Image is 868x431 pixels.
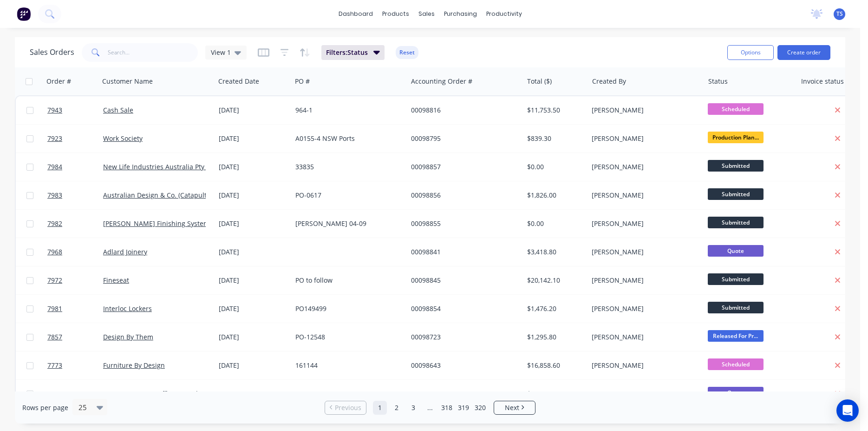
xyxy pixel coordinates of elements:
[708,330,764,342] span: Released For Pr...
[295,332,398,342] div: PO-12548
[482,7,527,21] div: productivity
[411,304,514,313] div: 00098854
[103,219,213,228] a: [PERSON_NAME] Finishing Systems
[592,219,695,228] div: [PERSON_NAME]
[527,162,581,172] div: $0.00
[47,96,103,124] a: 7943
[592,134,695,143] div: [PERSON_NAME]
[411,77,472,86] div: Accounting Order #
[592,106,695,115] div: [PERSON_NAME]
[592,389,695,398] div: [PERSON_NAME]
[103,134,143,143] a: Work Society
[47,191,62,200] span: 7983
[592,247,695,257] div: [PERSON_NAME]
[708,358,764,370] span: Scheduled
[505,403,519,412] span: Next
[411,162,514,172] div: 00098857
[527,134,581,143] div: $839.30
[411,389,514,398] div: 00098853
[103,304,152,313] a: Interloc Lockers
[457,401,470,415] a: Page 319
[423,401,437,415] a: Jump forward
[47,295,103,323] a: 7981
[30,48,74,57] h1: Sales Orders
[47,323,103,351] a: 7857
[390,401,404,415] a: Page 2
[47,389,62,398] span: 7980
[295,276,398,285] div: PO to follow
[47,153,103,181] a: 7984
[801,77,844,86] div: Invoice status
[47,238,103,266] a: 7968
[295,219,398,228] div: [PERSON_NAME] 04-09
[219,247,288,257] div: [DATE]
[108,43,198,62] input: Search...
[295,162,398,172] div: 33835
[219,389,288,398] div: [DATE]
[473,401,487,415] a: Page 320
[335,403,361,412] span: Previous
[439,7,482,21] div: purchasing
[103,332,153,341] a: Design By Them
[592,332,695,342] div: [PERSON_NAME]
[411,219,514,228] div: 00098855
[103,276,129,285] a: Fineseat
[211,47,231,57] span: View 1
[47,181,103,209] a: 7983
[708,103,764,115] span: Scheduled
[103,106,133,114] a: Cash Sale
[708,217,764,228] span: Submitted
[708,273,764,285] span: Submitted
[592,361,695,370] div: [PERSON_NAME]
[334,7,378,21] a: dashboard
[494,403,535,412] a: Next page
[22,403,68,412] span: Rows per page
[219,191,288,200] div: [DATE]
[47,380,103,408] a: 7980
[219,134,288,143] div: [DATE]
[527,247,581,257] div: $3,418.80
[411,106,514,115] div: 00098816
[527,304,581,313] div: $1,476.20
[295,106,398,115] div: 964-1
[373,401,387,415] a: Page 1 is your current page
[219,304,288,313] div: [DATE]
[47,210,103,238] a: 7982
[103,191,209,199] a: Australian Design & Co. (Catapult)
[219,162,288,172] div: [DATE]
[47,219,62,228] span: 7982
[708,160,764,172] span: Submitted
[836,10,843,18] span: TS
[219,361,288,370] div: [DATE]
[47,276,62,285] span: 7972
[527,332,581,342] div: $1,295.80
[592,276,695,285] div: [PERSON_NAME]
[406,401,420,415] a: Page 3
[592,162,695,172] div: [PERSON_NAME]
[708,302,764,313] span: Submitted
[411,247,514,257] div: 00098841
[47,266,103,294] a: 7972
[411,332,514,342] div: 00098723
[440,401,454,415] a: Page 318
[411,361,514,370] div: 00098643
[592,191,695,200] div: [PERSON_NAME]
[321,45,385,60] button: Filters:Status
[708,387,764,398] span: Quote
[295,304,398,313] div: PO149499
[527,191,581,200] div: $1,826.00
[103,389,198,398] a: [PERSON_NAME] Office Pty Ltd
[295,191,398,200] div: PO-0617
[411,134,514,143] div: 00098795
[411,276,514,285] div: 00098845
[295,77,310,86] div: PO #
[592,77,626,86] div: Created By
[47,125,103,153] a: 7923
[727,45,774,60] button: Options
[295,134,398,143] div: A0155-4 NSW Ports
[527,276,581,285] div: $20,142.10
[836,399,859,422] div: Open Intercom Messenger
[219,276,288,285] div: [DATE]
[592,304,695,313] div: [PERSON_NAME]
[321,401,539,415] ul: Pagination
